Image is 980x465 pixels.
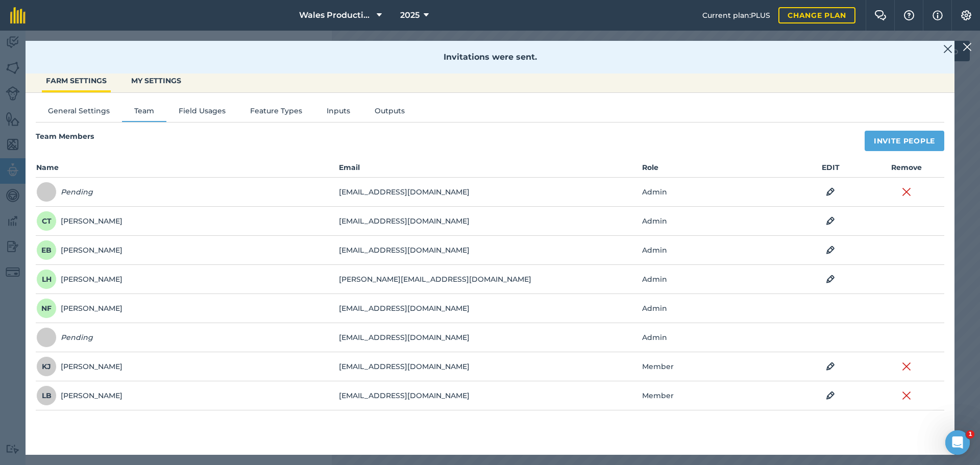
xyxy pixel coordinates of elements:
[874,10,887,20] img: Two speech bubbles overlapping with the left bubble in the forefront
[338,381,641,410] td: [EMAIL_ADDRESS][DOMAIN_NAME]
[36,211,122,231] div: [PERSON_NAME]
[338,161,641,178] th: Email
[400,9,420,21] span: 2025
[793,161,868,178] th: EDIT
[702,10,770,21] span: Current plan : PLUS
[826,244,835,256] img: svg+xml;base64,PHN2ZyB4bWxucz0iaHR0cDovL3d3dy53My5vcmcvMjAwMC9zdmciIHdpZHRoPSIxOCIgaGVpZ2h0PSIyNC...
[338,207,641,236] td: [EMAIL_ADDRESS][DOMAIN_NAME]
[36,161,338,178] th: Name
[127,71,185,90] button: MY SETTINGS
[933,9,943,21] img: svg+xml;base64,PHN2ZyB4bWxucz0iaHR0cDovL3d3dy53My5vcmcvMjAwMC9zdmciIHdpZHRoPSIxNyIgaGVpZ2h0PSIxNy...
[960,10,972,20] img: A cog icon
[36,240,122,260] div: [PERSON_NAME]
[642,178,793,207] td: Admin
[642,236,793,265] td: Admin
[42,71,111,90] button: FARM SETTINGS
[902,389,911,402] img: svg+xml;base64,PHN2ZyB4bWxucz0iaHR0cDovL3d3dy53My5vcmcvMjAwMC9zdmciIHdpZHRoPSIyMiIgaGVpZ2h0PSIzMC...
[869,161,944,178] th: Remove
[166,105,238,120] button: Field Usages
[642,207,793,236] td: Admin
[902,360,911,373] img: svg+xml;base64,PHN2ZyB4bWxucz0iaHR0cDovL3d3dy53My5vcmcvMjAwMC9zdmciIHdpZHRoPSIyMiIgaGVpZ2h0PSIzMC...
[36,105,122,120] button: General Settings
[36,269,57,289] span: LH
[36,240,57,260] span: EB
[943,43,952,55] img: svg+xml;base64,PHN2ZyB4bWxucz0iaHR0cDovL3d3dy53My5vcmcvMjAwMC9zdmciIHdpZHRoPSIyMiIgaGVpZ2h0PSIzMC...
[963,41,972,53] img: svg+xml;base64,PHN2ZyB4bWxucz0iaHR0cDovL3d3dy53My5vcmcvMjAwMC9zdmciIHdpZHRoPSIyMiIgaGVpZ2h0PSIzMC...
[338,236,641,265] td: [EMAIL_ADDRESS][DOMAIN_NAME]
[826,389,835,402] img: svg+xml;base64,PHN2ZyB4bWxucz0iaHR0cDovL3d3dy53My5vcmcvMjAwMC9zdmciIHdpZHRoPSIxOCIgaGVpZ2h0PSIyNC...
[642,352,793,381] td: Member
[642,161,793,178] th: Role
[338,294,641,323] td: [EMAIL_ADDRESS][DOMAIN_NAME]
[338,323,641,352] td: [EMAIL_ADDRESS][DOMAIN_NAME]
[642,294,793,323] td: Admin
[26,41,954,74] div: Invitations were sent.
[903,10,915,20] img: A question mark icon
[362,105,417,120] button: Outputs
[61,332,93,343] em: Pending
[902,186,911,198] img: svg+xml;base64,PHN2ZyB4bWxucz0iaHR0cDovL3d3dy53My5vcmcvMjAwMC9zdmciIHdpZHRoPSIyMiIgaGVpZ2h0PSIzMC...
[826,360,835,373] img: svg+xml;base64,PHN2ZyB4bWxucz0iaHR0cDovL3d3dy53My5vcmcvMjAwMC9zdmciIHdpZHRoPSIxOCIgaGVpZ2h0PSIyNC...
[642,265,793,294] td: Admin
[642,323,793,352] td: Admin
[61,186,93,198] em: Pending
[642,381,793,410] td: Member
[338,178,641,207] td: [EMAIL_ADDRESS][DOMAIN_NAME]
[778,7,855,23] a: Change plan
[36,356,57,377] span: KJ
[36,211,57,231] span: CT
[36,385,122,406] div: [PERSON_NAME]
[36,356,122,377] div: [PERSON_NAME]
[865,131,944,151] button: Invite People
[966,430,974,438] span: 1
[36,269,122,289] div: [PERSON_NAME]
[238,105,314,120] button: Feature Types
[122,105,166,120] button: Team
[36,298,122,319] div: [PERSON_NAME]
[36,131,94,146] h4: Team Members
[338,352,641,381] td: [EMAIL_ADDRESS][DOMAIN_NAME]
[299,9,373,21] span: Wales Production
[826,273,835,285] img: svg+xml;base64,PHN2ZyB4bWxucz0iaHR0cDovL3d3dy53My5vcmcvMjAwMC9zdmciIHdpZHRoPSIxOCIgaGVpZ2h0PSIyNC...
[36,385,57,406] span: LB
[314,105,362,120] button: Inputs
[36,298,57,319] span: NF
[826,215,835,227] img: svg+xml;base64,PHN2ZyB4bWxucz0iaHR0cDovL3d3dy53My5vcmcvMjAwMC9zdmciIHdpZHRoPSIxOCIgaGVpZ2h0PSIyNC...
[826,186,835,198] img: svg+xml;base64,PHN2ZyB4bWxucz0iaHR0cDovL3d3dy53My5vcmcvMjAwMC9zdmciIHdpZHRoPSIxOCIgaGVpZ2h0PSIyNC...
[338,265,641,294] td: [PERSON_NAME][EMAIL_ADDRESS][DOMAIN_NAME]
[10,7,26,23] img: fieldmargin Logo
[945,430,970,455] iframe: Intercom live chat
